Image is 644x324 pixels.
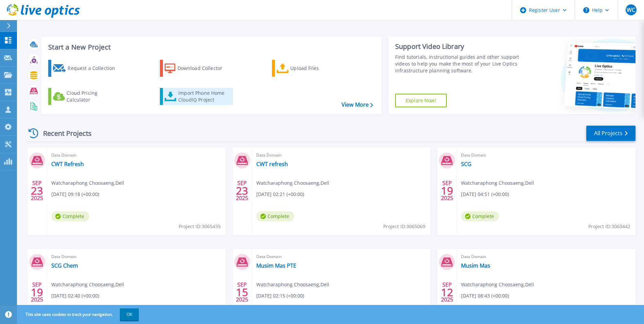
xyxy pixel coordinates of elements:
span: [DATE] 02:40 (+00:00) [51,292,99,300]
span: Watcharaphong Choosaeng , Dell [256,281,329,288]
span: [DATE] 09:18 (+00:00) [51,191,99,198]
button: OK [120,308,139,321]
div: SEP 2025 [441,178,454,203]
span: Watcharaphong Choosaeng , Dell [51,179,124,187]
span: Data Domain [256,253,427,260]
span: Watcharaphong Choosaeng , Dell [461,281,534,288]
div: Cloud Pricing Calculator [67,90,121,103]
div: SEP 2025 [236,178,249,203]
span: 19 [441,188,453,194]
div: Support Video Library [395,42,521,51]
a: Cloud Pricing Calculator [48,88,124,105]
a: Upload Files [272,60,348,77]
span: 23 [31,188,43,194]
a: Explore Now! [395,94,447,107]
span: Complete [51,211,89,221]
div: Find tutorials, instructional guides and other support videos to help you make the most of your L... [395,54,521,74]
span: [DATE] 04:51 (+00:00) [461,191,509,198]
div: SEP 2025 [441,280,454,305]
span: 12 [441,289,453,295]
div: Download Collector [178,61,232,75]
span: [DATE] 08:43 (+00:00) [461,292,509,300]
span: Project ID: 3065069 [383,223,425,230]
span: Data Domain [51,151,222,159]
div: Recent Projects [26,125,101,142]
span: 19 [31,289,43,295]
span: Data Domain [461,253,631,260]
span: [DATE] 02:15 (+00:00) [256,292,304,300]
a: All Projects [586,126,636,141]
div: SEP 2025 [236,280,249,305]
a: View More [342,102,373,108]
span: [DATE] 02:21 (+00:00) [256,191,304,198]
span: Data Domain [256,151,427,159]
div: Import Phone Home CloudIQ Project [178,90,231,103]
span: 15 [236,289,248,295]
a: Musim Mas [461,262,490,269]
span: This site uses cookies to track your navigation. [19,308,139,321]
div: Request a Collection [68,61,122,75]
span: 23 [236,188,248,194]
a: Download Collector [160,60,236,77]
a: SCG [461,161,472,167]
span: Project ID: 3060442 [588,223,630,230]
span: Watcharaphong Choosaeng , Dell [256,179,329,187]
a: SCG Chem [51,262,78,269]
span: Data Domain [461,151,631,159]
span: Complete [461,211,499,221]
span: Project ID: 3065435 [179,223,221,230]
span: Data Domain [51,253,222,260]
h3: Start a New Project [48,43,373,51]
a: CWT Refresh [51,161,84,167]
a: Request a Collection [48,60,124,77]
a: CWT refresh [256,161,288,167]
span: Watcharaphong Choosaeng , Dell [461,179,534,187]
div: SEP 2025 [31,178,43,203]
div: Upload Files [290,61,345,75]
div: SEP 2025 [31,280,43,305]
span: WC [627,7,635,13]
span: Complete [256,211,294,221]
a: Musim Mas PTE [256,262,296,269]
span: Watcharaphong Choosaeng , Dell [51,281,124,288]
